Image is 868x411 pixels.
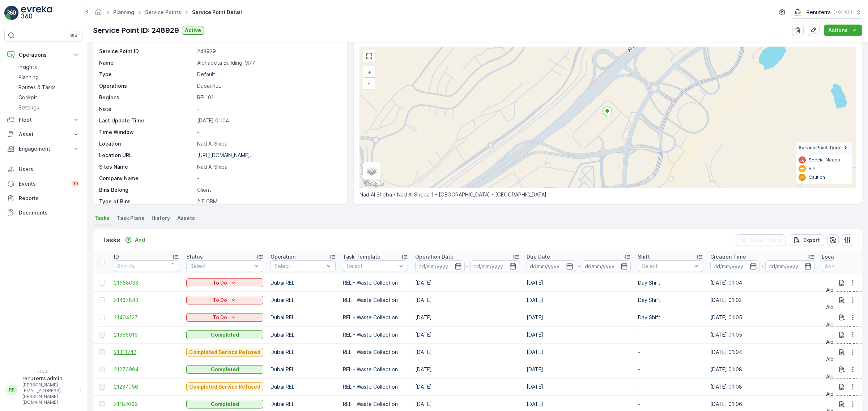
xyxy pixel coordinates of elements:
p: Type [99,71,194,78]
button: Fleet [4,113,82,127]
button: To Do [186,313,263,322]
p: Planning [18,74,39,81]
p: Actions [828,27,848,34]
p: REL - Waste Collection [343,279,408,286]
p: Select [190,263,252,270]
td: [DATE] 01:08 [707,361,818,378]
p: Reports [19,195,80,202]
p: - [638,349,703,356]
p: Last Update Time [99,117,194,124]
td: [DATE] [412,361,523,378]
a: 21182099 [114,401,179,408]
div: Toggle Row Selected [99,280,105,286]
p: Select [275,263,324,270]
td: [DATE] [523,378,634,395]
td: [DATE] [523,274,634,291]
button: Completed Service Refused [186,382,263,391]
input: dd/mm/yyyy [765,260,815,272]
button: Completed [186,400,263,408]
a: Zoom Out [364,78,375,88]
p: Settings [18,104,39,111]
p: Add [135,236,145,243]
td: [DATE] [412,326,523,343]
p: REL - Waste Collection [343,297,408,304]
p: Name [99,59,194,66]
div: Toggle Row Selected [99,401,105,407]
p: Caution [809,174,825,180]
p: Clear Filters [750,237,782,244]
input: dd/mm/yyyy [582,260,631,272]
input: dd/mm/yyyy [415,260,465,272]
td: [DATE] 01:05 [707,309,818,326]
p: Sites Name [99,163,194,170]
p: Dubai REL [271,279,336,286]
input: Search [114,260,179,272]
p: ID [114,253,119,260]
p: - [578,262,580,271]
td: [DATE] [412,274,523,291]
p: Operations [19,51,68,59]
p: - [638,383,703,390]
img: Google [361,179,385,188]
span: v 1.50.1 [4,369,82,373]
a: Events99 [4,177,82,191]
p: Active [185,27,201,34]
td: [DATE] [523,361,634,378]
button: Completed [186,365,263,374]
p: Default [197,71,340,78]
p: Select [642,263,692,270]
span: + [368,69,371,75]
p: REL - Waste Collection [343,366,408,373]
a: Users [4,162,82,177]
p: Alphabeta Building-M77 [197,59,340,66]
p: Company Name [99,175,194,182]
p: Fleet [19,116,68,124]
div: Toggle Row Selected [99,332,105,338]
p: Completed [211,331,239,338]
p: Export [803,237,820,244]
p: Note [99,105,194,113]
a: 21437848 [114,297,179,304]
span: Tasks [94,215,110,222]
a: Reports [4,191,82,205]
p: Dubai REL [271,331,336,338]
span: Service Point Detail [191,9,243,16]
p: Dubai REL [271,349,336,356]
p: [URL][DOMAIN_NAME].. [197,152,253,158]
p: Dubai REL [271,383,336,390]
p: Select [347,263,397,270]
p: 99 [72,181,78,187]
p: Operations [99,82,194,90]
a: Open this area in Google Maps (opens a new window) [361,179,385,188]
p: Client [197,186,340,194]
p: Shift [638,253,650,260]
span: Assets [177,215,195,222]
p: Location [99,140,194,147]
summary: Service Point Type [796,142,852,153]
p: Regions [99,94,194,101]
p: - [761,262,764,271]
p: - [197,105,340,113]
p: REL - Waste Collection [343,383,408,390]
p: ⌘B [70,33,77,38]
button: Completed Service Refused [186,348,263,356]
p: - [638,331,703,338]
p: Nad Al Shiba [197,163,340,170]
p: REL - Waste Collection [343,314,408,321]
button: Export [789,234,824,246]
p: Users [19,166,80,173]
p: - [197,129,340,136]
a: Settings [16,103,82,113]
td: [DATE] [523,343,634,361]
span: 21237056 [114,383,179,390]
button: Active [182,26,204,35]
img: logo [4,6,19,20]
p: Special Needs [809,157,840,163]
button: RRrenuterra.admin[PERSON_NAME][EMAIL_ADDRESS][PERSON_NAME][DOMAIN_NAME] [4,375,82,405]
div: Toggle Row Selected [99,297,105,303]
a: 21311742 [114,349,179,356]
button: Clear Filters [736,234,786,246]
p: - [638,366,703,373]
